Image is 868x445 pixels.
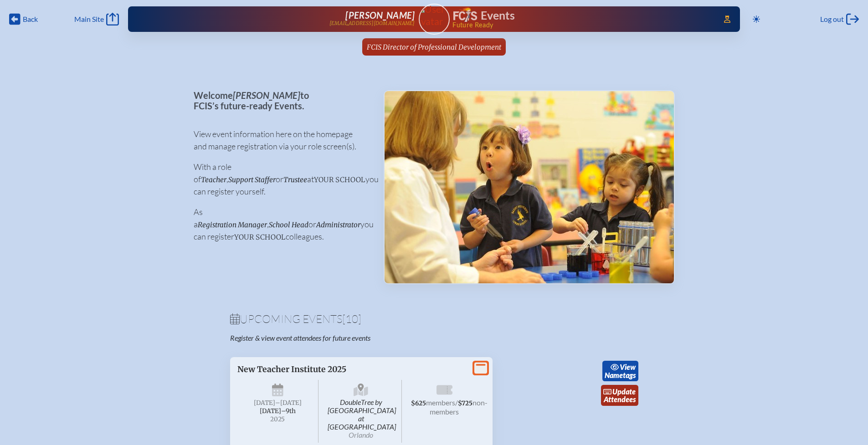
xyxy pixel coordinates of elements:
[349,430,373,439] span: Orlando
[419,4,450,35] a: User Avatar
[453,7,711,28] div: FCIS Events — Future ready
[415,3,453,27] img: User Avatar
[157,10,415,28] a: [PERSON_NAME][EMAIL_ADDRESS][DOMAIN_NAME]
[329,20,415,26] p: [EMAIL_ADDRESS][DOMAIN_NAME]
[234,233,286,241] span: your school
[233,90,300,101] span: [PERSON_NAME]
[620,363,636,371] span: view
[275,399,302,407] span: –[DATE]
[194,90,369,111] p: Welcome to FCIS’s future-ready Events.
[320,380,402,443] span: DoubleTree by [GEOGRAPHIC_DATA] at [GEOGRAPHIC_DATA]
[194,206,369,243] p: As a , or you can register colleagues.
[237,364,467,374] p: New Teacher Institute 2025
[230,333,471,343] p: Register & view event attendees for future events
[198,220,267,229] span: Registration Manager
[314,175,365,184] span: your school
[345,10,415,20] span: [PERSON_NAME]
[74,15,104,24] span: Main Site
[269,220,308,229] span: School Head
[612,387,636,396] span: update
[385,91,674,283] img: Events
[194,161,369,198] p: With a role of , or at you can register yourself.
[820,15,844,24] span: Log out
[342,312,361,326] span: [10]
[452,22,711,28] span: Future Ready
[260,407,296,415] span: [DATE]–⁠9th
[411,399,426,407] span: $625
[601,385,638,406] a: updateAttendees
[228,175,276,184] span: Support Staffer
[283,175,307,184] span: Trustee
[363,38,505,56] a: FCIS Director of Professional Development
[426,398,455,407] span: members
[194,128,369,153] p: View event information here on the homepage and manage registration via your role screen(s).
[458,399,473,407] span: $725
[74,13,119,26] a: Main Site
[230,313,638,324] h1: Upcoming Events
[367,43,501,51] span: FCIS Director of Professional Development
[602,361,638,382] a: viewNametags
[316,220,360,229] span: Administrator
[455,398,458,407] span: /
[23,15,38,24] span: Back
[245,416,311,423] span: 2025
[430,398,488,416] span: non-members
[254,399,275,407] span: [DATE]
[201,175,226,184] span: Teacher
